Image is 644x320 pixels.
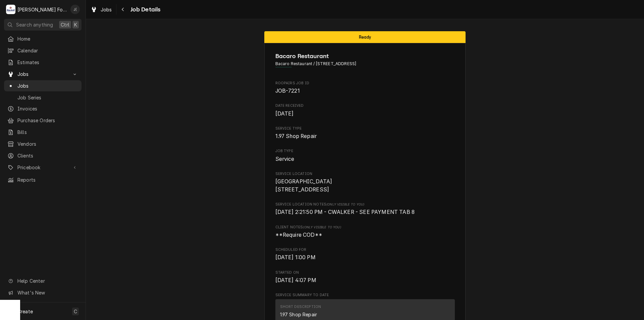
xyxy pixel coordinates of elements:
[118,4,128,15] button: Navigate back
[4,80,82,91] a: Jobs
[275,254,316,261] span: [DATE] 1:00 PM
[17,164,68,171] span: Pricebook
[17,47,78,54] span: Calendar
[359,35,371,39] span: Ready
[6,5,15,14] div: Marshall Food Equipment Service's Avatar
[275,148,455,163] div: Job Type
[275,209,415,215] span: [DATE] 2:21:50 PM - CWALKER - SEE PAYMENT TAB 8
[275,87,455,95] span: Roopairs Job ID
[17,140,78,147] span: Vendors
[6,5,15,14] div: M
[4,287,82,298] a: Go to What's New
[17,6,67,13] div: [PERSON_NAME] Food Equipment Service
[4,45,82,56] a: Calendar
[280,311,317,318] div: 1.97 Shop Repair
[275,156,294,162] span: Service
[16,21,53,28] span: Search anything
[17,289,77,296] span: What's New
[275,270,455,284] div: Started On
[17,35,78,42] span: Home
[275,103,455,118] div: Date Received
[4,138,82,149] a: Vendors
[275,88,300,94] span: JOB-7221
[275,178,332,193] span: [GEOGRAPHIC_DATA] [STREET_ADDRESS]
[275,171,455,177] span: Service Location
[275,110,294,117] span: [DATE]
[17,59,78,66] span: Estimates
[4,103,82,114] a: Invoices
[275,231,455,239] span: [object Object]
[275,276,455,284] span: Started On
[275,202,455,207] span: Service Location Notes
[17,309,33,314] span: Create
[74,308,77,315] span: C
[4,115,82,126] a: Purchase Orders
[303,225,341,229] span: (Only Visible to You)
[70,5,80,14] div: J(
[88,4,115,15] a: Jobs
[17,176,78,183] span: Reports
[275,225,455,230] span: Client Notes
[275,52,455,72] div: Client Information
[275,254,455,262] span: Scheduled For
[275,178,455,193] span: Service Location
[280,304,321,310] div: Short Description
[17,152,78,159] span: Clients
[275,126,455,131] span: Service Type
[17,82,78,89] span: Jobs
[275,132,455,140] span: Service Type
[275,52,455,61] span: Name
[74,21,77,28] span: K
[4,68,82,80] a: Go to Jobs
[17,129,78,136] span: Bills
[17,94,78,101] span: Job Series
[275,61,455,67] span: Address
[4,92,82,103] a: Job Series
[275,292,455,298] span: Service Summary To Date
[264,31,466,43] div: Status
[4,275,82,286] a: Go to Help Center
[275,148,455,154] span: Job Type
[17,71,68,78] span: Jobs
[17,105,78,112] span: Invoices
[326,202,364,206] span: (Only Visible to You)
[4,150,82,161] a: Clients
[17,277,77,284] span: Help Center
[275,247,455,262] div: Scheduled For
[275,81,455,86] span: Roopairs Job ID
[70,5,80,14] div: Jeff Debigare (109)'s Avatar
[101,6,112,13] span: Jobs
[275,171,455,194] div: Service Location
[275,208,455,216] span: [object Object]
[275,126,455,140] div: Service Type
[275,81,455,95] div: Roopairs Job ID
[61,21,69,28] span: Ctrl
[4,174,82,185] a: Reports
[275,110,455,118] span: Date Received
[275,247,455,253] span: Scheduled For
[275,277,316,283] span: [DATE] 4:07 PM
[275,133,317,139] span: 1.97 Shop Repair
[4,162,82,173] a: Go to Pricebook
[4,57,82,68] a: Estimates
[4,19,82,31] button: Search anythingCtrlK
[275,155,455,163] span: Job Type
[4,33,82,44] a: Home
[275,202,455,216] div: [object Object]
[128,5,161,14] span: Job Details
[275,225,455,239] div: [object Object]
[17,117,78,124] span: Purchase Orders
[4,127,82,138] a: Bills
[275,270,455,275] span: Started On
[275,103,455,108] span: Date Received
